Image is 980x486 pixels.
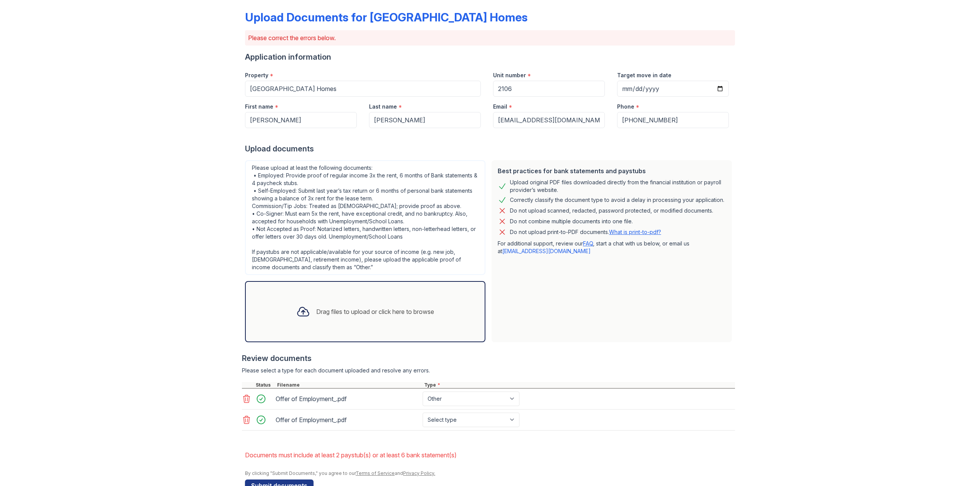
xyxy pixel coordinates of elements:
[248,33,732,42] p: Please correct the errors below.
[493,72,526,79] label: Unit number
[356,470,395,476] a: Terms of Service
[498,240,726,255] p: For additional support, review our , start a chat with us below, or email us at
[245,470,735,476] div: By clicking "Submit Documents," you agree to our and
[502,248,591,254] a: [EMAIL_ADDRESS][DOMAIN_NAME]
[510,195,724,205] div: Correctly classify the document type to avoid a delay in processing your application.
[276,414,420,426] div: Offer of Employment_.pdf
[245,447,735,463] li: Documents must include at least 2 paystub(s) or at least 6 bank statement(s)
[617,103,634,111] label: Phone
[316,307,434,316] div: Drag files to upload or click here to browse
[245,52,735,62] div: Application information
[245,160,485,275] div: Please upload at least the following documents: • Employed: Provide proof of regular income 3x th...
[276,382,423,388] div: Filename
[254,382,276,388] div: Status
[583,240,593,247] a: FAQ
[510,217,633,226] div: Do not combine multiple documents into one file.
[617,72,671,79] label: Target move in date
[245,10,528,24] div: Upload Documents for [GEOGRAPHIC_DATA] Homes
[276,393,420,405] div: Offer of Employment_.pdf
[498,166,726,176] div: Best practices for bank statements and paystubs
[609,229,661,235] a: What is print-to-pdf?
[245,103,273,111] label: First name
[245,72,268,79] label: Property
[403,470,435,476] a: Privacy Policy.
[242,353,735,364] div: Review documents
[510,206,713,215] div: Do not upload scanned, redacted, password protected, or modified documents.
[510,179,726,194] div: Upload original PDF files downloaded directly from the financial institution or payroll provider’...
[510,228,661,236] p: Do not upload print-to-PDF documents.
[493,103,507,111] label: Email
[245,143,735,154] div: Upload documents
[369,103,397,111] label: Last name
[242,367,735,374] div: Please select a type for each document uploaded and resolve any errors.
[423,382,735,388] div: Type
